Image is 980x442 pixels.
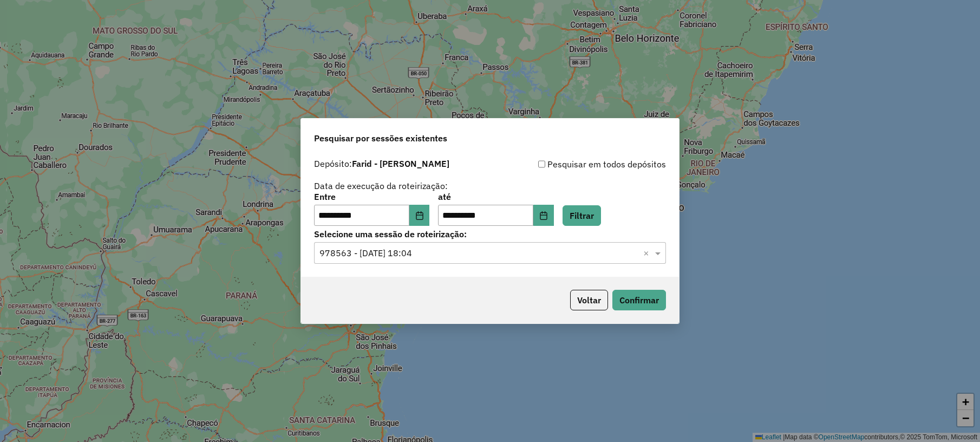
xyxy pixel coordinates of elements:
[352,158,449,169] strong: Farid - [PERSON_NAME]
[533,205,554,226] button: Choose Date
[314,227,666,240] label: Selecione uma sessão de roteirização:
[314,132,447,145] span: Pesquisar por sessões existentes
[490,158,666,171] div: Pesquisar em todos depósitos
[314,157,449,170] label: Depósito:
[570,290,608,310] button: Voltar
[563,205,601,226] button: Filtrar
[438,190,553,203] label: até
[409,205,430,226] button: Choose Date
[643,246,652,259] span: Clear all
[612,290,666,310] button: Confirmar
[314,179,448,192] label: Data de execução da roteirização:
[314,190,429,203] label: Entre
